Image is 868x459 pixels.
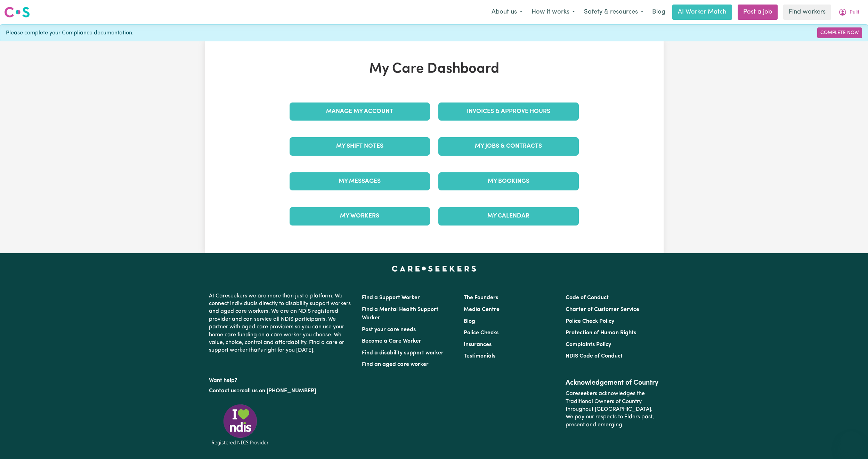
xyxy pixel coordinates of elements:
a: Post your care needs [362,327,416,333]
iframe: Button to launch messaging window, conversation in progress [840,431,862,453]
span: Please complete your Compliance documentation. [6,29,133,37]
a: Find a Support Worker [362,295,420,301]
a: Careseekers home page [392,266,476,271]
a: call us on [PHONE_NUMBER] [242,388,316,394]
p: or [209,384,354,397]
button: Safety & resources [579,5,648,19]
a: Complaints Policy [566,342,611,347]
a: My Workers [290,207,430,225]
a: Become a Care Worker [362,338,421,344]
p: At Careseekers we are more than just a platform. We connect individuals directly to disability su... [209,289,354,357]
a: NDIS Code of Conduct [566,353,623,359]
img: Careseekers logo [4,6,30,18]
a: My Bookings [438,172,579,190]
a: Testimonials [464,353,495,359]
a: AI Worker Match [672,5,732,20]
a: Blog [464,319,475,324]
a: Blog [648,5,670,20]
h2: Acknowledgement of Country [566,379,659,387]
a: Careseekers logo [4,4,30,20]
a: Post a job [738,5,778,20]
button: How it works [527,5,579,19]
a: Police Check Policy [566,319,614,324]
button: My Account [834,5,864,19]
img: Registered NDIS provider [209,403,271,446]
a: Code of Conduct [566,295,609,301]
a: My Shift Notes [290,137,430,155]
a: Find an aged care worker [362,362,429,367]
a: Protection of Human Rights [566,330,636,336]
button: About us [487,5,527,19]
a: Police Checks [464,330,498,336]
a: Media Centre [464,307,500,312]
a: Invoices & Approve Hours [438,103,579,121]
a: Complete Now [817,27,862,38]
a: The Founders [464,295,498,301]
a: Find a disability support worker [362,350,444,356]
p: Careseekers acknowledges the Traditional Owners of Country throughout [GEOGRAPHIC_DATA]. We pay o... [566,387,659,432]
a: My Jobs & Contracts [438,137,579,155]
span: Pulit [850,9,859,16]
a: Charter of Customer Service [566,307,639,312]
h1: My Care Dashboard [285,61,583,77]
p: Want help? [209,374,354,384]
a: Insurances [464,342,492,347]
a: My Calendar [438,207,579,225]
a: Contact us [209,388,236,394]
a: Find a Mental Health Support Worker [362,307,438,321]
a: My Messages [290,172,430,190]
a: Find workers [783,5,831,20]
a: Manage My Account [290,103,430,121]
